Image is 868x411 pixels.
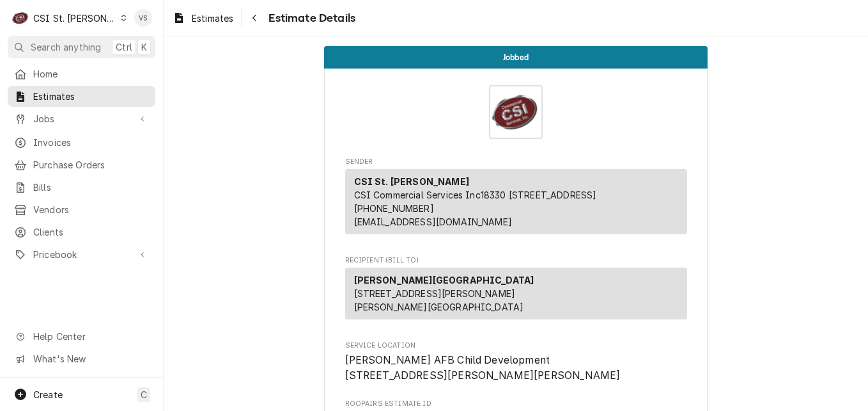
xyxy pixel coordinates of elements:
[134,9,152,27] div: Vicky Stuesse's Avatar
[33,352,148,366] span: What's New
[33,67,149,81] span: Home
[354,288,524,312] span: [STREET_ADDRESS][PERSON_NAME] [PERSON_NAME][GEOGRAPHIC_DATA]
[345,255,687,325] div: Estimate Recipient
[8,222,155,243] a: Clients
[33,90,149,103] span: Estimates
[31,40,101,54] span: Search anything
[134,9,152,27] div: VS
[167,8,238,29] a: Estimates
[33,248,130,261] span: Pricebook
[345,157,687,240] div: Estimate Sender
[354,176,469,187] strong: CSI St. [PERSON_NAME]
[244,8,265,28] button: Navigate back
[345,268,687,319] div: Recipient (Bill To)
[33,112,130,125] span: Jobs
[33,389,63,400] span: Create
[345,157,687,167] span: Sender
[33,12,116,25] div: CSI St. [PERSON_NAME]
[33,330,148,343] span: Help Center
[12,9,29,27] div: CSI St. Louis's Avatar
[345,353,687,383] span: Service Location
[8,177,155,198] a: Bills
[503,53,529,61] span: Jobbed
[33,136,149,149] span: Invoices
[192,12,233,25] span: Estimates
[8,244,155,265] a: Go to Pricebook
[8,199,155,220] a: Vendors
[345,399,687,409] span: Roopairs Estimate ID
[33,158,149,172] span: Purchase Orders
[324,46,708,68] div: Status
[345,169,687,234] div: Sender
[354,203,434,214] a: [PHONE_NUMBER]
[33,203,149,216] span: Vendors
[8,154,155,175] a: Purchase Orders
[354,189,597,200] span: CSI Commercial Services Inc18330 [STREET_ADDRESS]
[8,348,155,369] a: Go to What's New
[8,326,155,347] a: Go to Help Center
[8,86,155,107] a: Estimates
[8,132,155,153] a: Invoices
[345,341,687,383] div: Service Location
[8,36,155,58] button: Search anythingCtrlK
[354,216,512,227] a: [EMAIL_ADDRESS][DOMAIN_NAME]
[33,181,149,194] span: Bills
[345,268,687,325] div: Recipient (Bill To)
[141,388,147,401] span: C
[354,275,534,286] strong: [PERSON_NAME][GEOGRAPHIC_DATA]
[345,255,687,266] span: Recipient (Bill To)
[345,341,687,351] span: Service Location
[116,40,132,54] span: Ctrl
[489,85,543,139] img: Logo
[141,40,147,54] span: K
[265,10,355,27] span: Estimate Details
[345,169,687,239] div: Sender
[33,225,149,239] span: Clients
[8,108,155,129] a: Go to Jobs
[8,63,155,85] a: Home
[12,9,29,27] div: C
[345,354,621,382] span: [PERSON_NAME] AFB Child Development [STREET_ADDRESS][PERSON_NAME][PERSON_NAME]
